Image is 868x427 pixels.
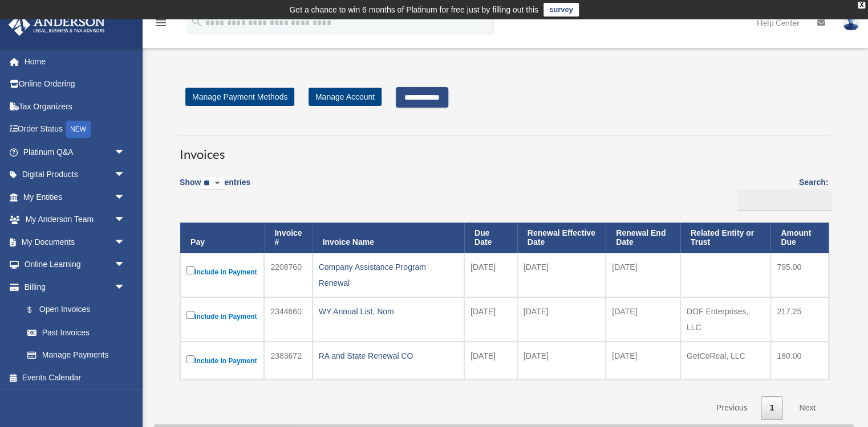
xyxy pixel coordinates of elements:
a: Online Ordering [8,73,143,96]
a: $Open Invoices [16,298,131,322]
td: [DATE] [606,297,680,342]
td: [DATE] [464,253,517,297]
div: NEW [66,121,91,138]
span: arrow_drop_down [114,186,137,209]
td: 2208760 [264,253,312,297]
td: [DATE] [517,342,606,379]
div: WY Annual List, Nom [319,303,458,319]
input: Include in Payment [186,311,194,319]
a: Events Calendar [8,366,143,389]
a: survey [543,3,579,17]
td: [DATE] [517,253,606,297]
td: [DATE] [517,297,606,342]
label: Show entries [180,175,250,202]
a: Previous [708,396,756,420]
div: Get a chance to win 6 months of Platinum for free just by filling out this [289,3,538,17]
a: Billingarrow_drop_down [8,276,137,298]
a: Home [8,50,143,73]
h3: Invoices [180,135,828,163]
select: Showentries [201,177,224,190]
a: Tax Organizers [8,95,143,118]
a: Manage Payment Methods [185,88,294,106]
label: Include in Payment [186,353,258,368]
div: RA and State Renewal CO [319,348,458,364]
th: Renewal End Date: activate to sort column ascending [606,223,680,253]
label: Search: [733,175,828,211]
a: Platinum Q&Aarrow_drop_down [8,141,143,163]
div: Company Assistance Program Renewal [319,259,458,291]
a: My Documentsarrow_drop_down [8,231,143,253]
td: [DATE] [606,342,680,379]
td: 795.00 [770,253,829,297]
th: Pay: activate to sort column descending [180,223,264,253]
a: Online Learningarrow_drop_down [8,253,143,276]
img: User Pic [842,14,859,31]
a: Order StatusNEW [8,118,143,141]
a: My Entitiesarrow_drop_down [8,186,143,208]
input: Search: [737,189,832,211]
input: Include in Payment [186,266,194,274]
span: arrow_drop_down [114,276,137,299]
a: Past Invoices [16,321,137,344]
a: menu [154,20,168,30]
th: Renewal Effective Date: activate to sort column ascending [517,223,606,253]
span: arrow_drop_down [114,163,137,187]
div: close [858,2,865,9]
th: Invoice #: activate to sort column ascending [264,223,312,253]
th: Related Entity or Trust: activate to sort column ascending [680,223,770,253]
a: Manage Account [309,88,382,106]
a: Manage Payments [16,344,137,367]
td: 2344660 [264,297,312,342]
td: [DATE] [464,342,517,379]
td: 180.00 [770,342,829,379]
img: Anderson Advisors Platinum Portal [5,14,108,36]
span: $ [34,303,39,317]
td: 2383672 [264,342,312,379]
input: Include in Payment [186,355,194,363]
label: Include in Payment [186,264,258,279]
td: [DATE] [606,253,680,297]
span: arrow_drop_down [114,253,137,277]
td: [DATE] [464,297,517,342]
span: arrow_drop_down [114,208,137,232]
th: Due Date: activate to sort column ascending [464,223,517,253]
td: DOF Enterprises, LLC [680,297,770,342]
a: My Anderson Teamarrow_drop_down [8,208,143,231]
label: Include in Payment [186,309,258,323]
span: arrow_drop_down [114,231,137,254]
td: 217.25 [770,297,829,342]
i: menu [154,16,168,30]
a: Digital Productsarrow_drop_down [8,163,143,186]
th: Amount Due: activate to sort column ascending [770,223,829,253]
span: arrow_drop_down [114,141,137,164]
td: GetCoReal, LLC [680,342,770,379]
th: Invoice Name: activate to sort column ascending [313,223,464,253]
i: search [190,15,203,28]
